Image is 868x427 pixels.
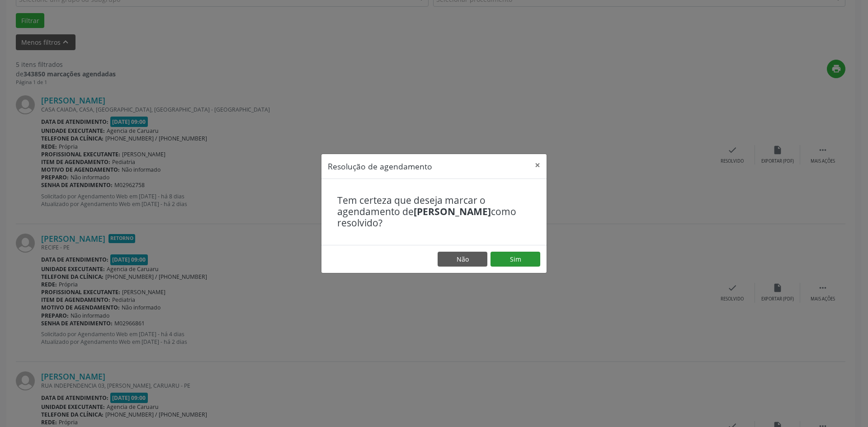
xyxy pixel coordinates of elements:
button: Close [528,154,547,176]
h5: Resolução de agendamento [328,160,432,172]
h4: Tem certeza que deseja marcar o agendamento de como resolvido? [337,195,531,229]
b: [PERSON_NAME] [414,205,491,218]
button: Não [438,252,487,267]
button: Sim [491,252,540,267]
